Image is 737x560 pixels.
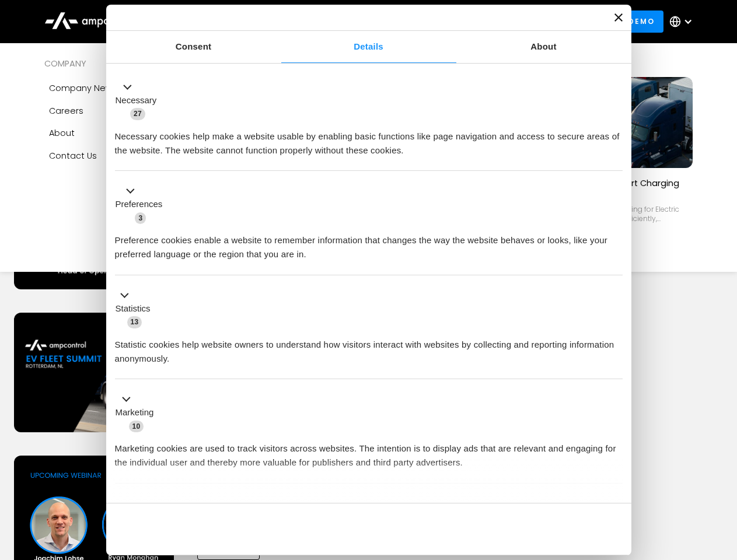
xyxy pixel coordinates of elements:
label: Preferences [116,198,163,211]
div: COMPANY [44,57,189,70]
button: Preferences (3) [115,184,170,225]
div: Necessary cookies help make a website usable by enabling basic functions like page navigation and... [115,121,623,157]
button: Marketing (10) [115,393,161,433]
span: 13 [127,316,142,328]
label: Necessary [116,94,157,107]
button: Necessary (27) [115,80,164,121]
button: Statistics (13) [115,288,158,329]
span: 3 [135,212,146,224]
a: Consent [106,31,281,63]
div: Marketing cookies are used to track visitors across websites. The intention is to display ads tha... [115,433,623,470]
a: Company news [44,77,189,99]
a: Careers [44,100,189,122]
button: Close banner [614,13,623,22]
a: About [456,31,631,63]
span: 10 [129,421,144,432]
label: Marketing [116,406,154,419]
a: Details [281,31,456,63]
div: Preference cookies enable a website to remember information that changes the way the website beha... [115,225,623,261]
div: Company news [49,82,117,94]
span: 2 [193,498,204,510]
label: Statistics [116,302,151,316]
button: Okay [455,512,622,546]
span: 27 [130,108,145,120]
div: About [49,127,75,139]
a: About [44,122,189,144]
div: Careers [49,104,83,117]
button: Unclassified (2) [115,496,211,511]
div: Statistic cookies help website owners to understand how visitors interact with websites by collec... [115,329,623,366]
div: Contact Us [49,149,97,162]
a: Contact Us [44,145,189,167]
